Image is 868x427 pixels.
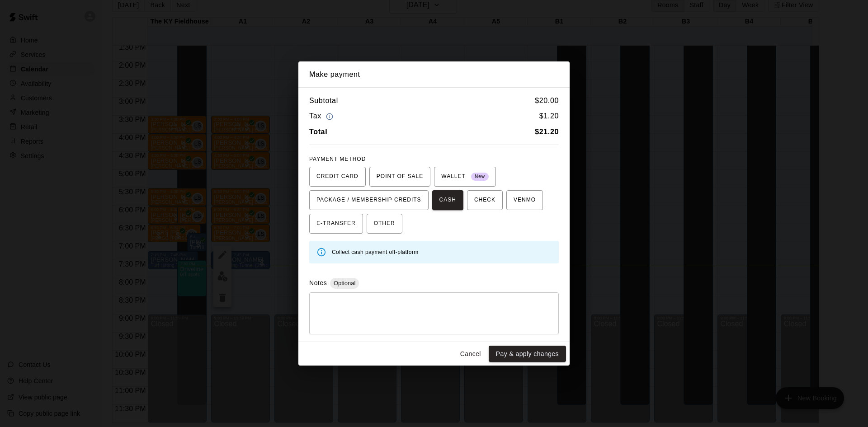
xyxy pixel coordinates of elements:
button: POINT OF SALE [369,167,430,187]
span: PAYMENT METHOD [309,156,366,162]
h6: $ 1.20 [539,110,559,122]
span: E-TRANSFER [316,216,356,231]
span: OTHER [374,216,395,231]
button: Cancel [456,346,485,362]
button: PACKAGE / MEMBERSHIP CREDITS [309,190,429,210]
span: POINT OF SALE [377,169,423,184]
b: $ 21.20 [535,128,559,136]
button: CASH [432,190,463,210]
span: Optional [330,280,359,286]
span: CREDIT CARD [316,169,359,184]
button: E-TRANSFER [309,214,363,234]
h6: Tax [309,110,335,122]
span: VENMO [514,193,536,207]
button: CHECK [467,190,503,210]
label: Notes [309,279,327,286]
span: New [471,171,489,183]
span: CHECK [474,193,495,207]
span: Collect cash payment off-platform [332,249,419,255]
span: WALLET [441,169,489,184]
span: CASH [439,193,456,207]
button: VENMO [506,190,543,210]
h6: $ 20.00 [535,95,559,107]
button: CREDIT CARD [309,167,366,187]
span: PACKAGE / MEMBERSHIP CREDITS [316,193,421,207]
h6: Subtotal [309,95,338,107]
b: Total [309,128,327,136]
h2: Make payment [298,61,570,88]
button: WALLET New [434,167,496,187]
button: Pay & apply changes [489,346,566,362]
button: OTHER [367,214,402,234]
